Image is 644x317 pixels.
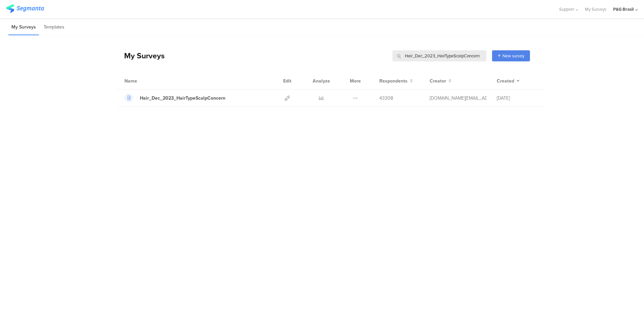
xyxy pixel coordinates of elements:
span: Creator [430,77,446,85]
div: [DATE] [497,95,537,102]
button: Created [497,77,520,85]
div: My Surveys [117,50,165,61]
span: Respondents [379,77,408,85]
div: Analyze [311,72,331,89]
button: Respondents [379,77,413,85]
div: Name [124,77,165,85]
input: Survey Name, Creator... [392,50,486,61]
button: Creator [430,77,451,85]
div: maluli.jm@pg.com [430,95,487,102]
div: P&G Brasil [613,6,634,12]
div: Edit [280,72,294,89]
span: Created [497,77,514,85]
li: Templates [41,19,67,35]
div: More [348,72,363,89]
a: Hair_Dec_2023_HairTypeScalpConcern [124,94,225,102]
img: segmanta logo [6,4,44,13]
span: Support [559,6,574,12]
li: My Surveys [8,19,39,35]
span: 43308 [379,95,393,102]
div: Hair_Dec_2023_HairTypeScalpConcern [140,95,225,102]
span: New survey [502,53,524,59]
